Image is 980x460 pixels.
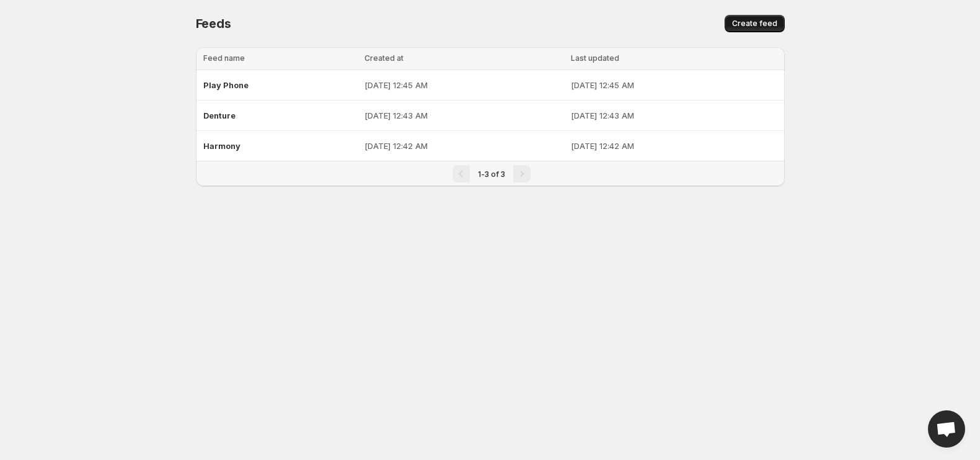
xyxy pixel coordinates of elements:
[364,53,404,63] span: Created at
[196,161,785,186] nav: Pagination
[203,141,241,151] span: Harmony
[364,79,563,91] p: [DATE] 12:45 AM
[364,109,563,122] p: [DATE] 12:43 AM
[203,80,249,90] span: Play Phone
[725,15,785,32] button: Create feed
[928,410,965,448] a: Open chat
[571,79,777,91] p: [DATE] 12:45 AM
[478,169,505,179] span: 1-3 of 3
[203,110,236,120] span: Denture
[196,16,231,31] span: Feeds
[732,19,777,29] span: Create feed
[203,53,245,63] span: Feed name
[571,109,777,122] p: [DATE] 12:43 AM
[364,140,563,152] p: [DATE] 12:42 AM
[571,140,777,152] p: [DATE] 12:42 AM
[571,53,619,63] span: Last updated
